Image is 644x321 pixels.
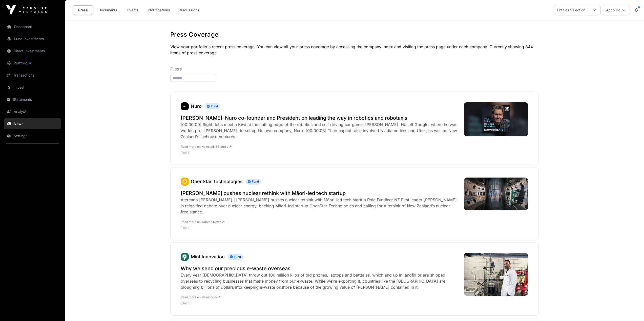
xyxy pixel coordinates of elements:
img: thumbnail_IMG_0015-e1756688335121.jpg [464,253,528,296]
a: Invest [4,82,61,93]
p: Filters [170,66,539,72]
a: Read more on Newsroom [181,295,220,299]
a: [PERSON_NAME]: Nuro co-founder and President on leading the way in robotics and robotaxis [181,114,459,121]
a: Mint Innovation [181,253,189,261]
h1: Press Coverage [170,31,539,39]
div: Every year [DEMOGRAPHIC_DATA] throw out 100 million kilos of old phones, laptops and batteries, w... [181,272,459,290]
a: Discussions [175,5,203,15]
a: OpenStar Technologies [191,179,243,184]
a: Mint Innovation [191,254,225,259]
p: [DATE] [181,151,459,155]
img: Icehouse Ventures Logo [6,5,47,15]
p: View your portfolio's recent press coverage. You can view all your press coverage by accessing th... [170,44,539,56]
a: Statements [4,94,61,105]
a: [PERSON_NAME] pushes nuclear rethink with Māori-led tech startup [181,190,459,197]
div: Entities Selection [554,5,588,15]
a: Press [73,5,93,15]
a: Read more on Newstalk ZB audio [181,145,232,149]
button: Account [603,5,630,15]
img: OpenStar.svg [181,178,189,186]
a: Analysis [4,106,61,117]
a: Events [123,5,143,15]
a: Settings [4,130,61,141]
a: Nuro [181,102,189,110]
div: [00:00:00] Right, let's meet a Kiwi at the cutting edge of the robotics and self driving car game... [181,121,459,140]
a: Notifications [145,5,173,15]
div: Atereano [PERSON_NAME] | [PERSON_NAME] pushes nuclear rethink with Māori-led tech startup Role Fu... [181,197,459,215]
a: Why we send our precious e-waste overseas [181,265,459,272]
iframe: Chat Widget [619,297,644,321]
span: Fund [228,254,243,260]
img: nuro436.png [181,102,189,110]
a: Portfolio [4,58,61,69]
img: Winston-Peters-pushes-nuclear-rethink-with-Maori-led-tech-startup.jpg [464,178,528,210]
a: Fund Investments [4,33,61,44]
a: Direct Investments [4,45,61,57]
p: [DATE] [181,301,459,305]
img: image.jpg [464,102,528,136]
span: Fund [205,103,220,109]
a: News [4,118,61,129]
span: Fund [246,179,261,185]
a: Documents [95,5,121,15]
p: [DATE] [181,226,459,230]
a: Dashboard [4,21,61,32]
img: Mint.svg [181,253,189,261]
a: Nuro [191,104,202,109]
a: Read more on Waatea News [181,220,224,224]
a: Transactions [4,70,61,81]
a: OpenStar Technologies [181,178,189,186]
